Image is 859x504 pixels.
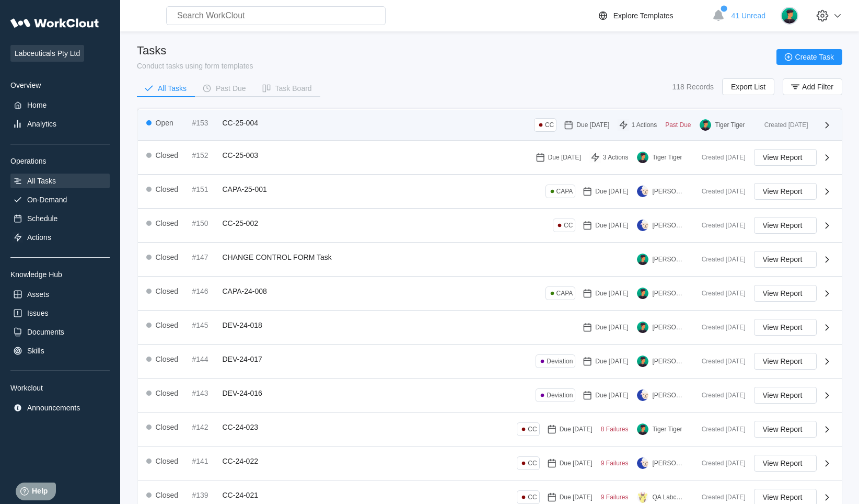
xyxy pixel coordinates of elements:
[637,390,648,401] img: sheep.png
[653,494,685,501] div: QA Labceuticals
[653,358,685,365] div: [PERSON_NAME]
[595,358,628,365] div: Due [DATE]
[223,355,262,363] span: DEV-24-017
[10,230,110,245] a: Actions
[653,154,682,161] div: Tiger Tiger
[693,494,746,501] div: Created [DATE]
[10,400,110,415] a: Announcements
[156,253,179,261] div: Closed
[138,446,842,480] a: Closed#141CC-24-022CCDue [DATE]9 Failures[PERSON_NAME]Created [DATE]View Report
[138,243,842,277] a: Closed#147CHANGE CONTROL FORM Task[PERSON_NAME]Created [DATE]View Report
[795,53,834,61] span: Create Task
[156,423,179,431] div: Closed
[665,121,691,129] div: Past Due
[763,358,803,365] span: View Report
[603,154,629,161] div: 3 Actions
[693,426,746,433] div: Created [DATE]
[754,217,817,234] button: View Report
[564,222,573,229] div: CC
[528,426,537,433] div: CC
[631,121,657,129] div: 1 Actions
[653,290,685,297] div: [PERSON_NAME]
[732,12,765,20] span: 41 Unread
[637,457,648,469] img: sheep.png
[637,423,648,435] img: user.png
[158,85,187,92] div: All Tasks
[27,328,64,336] div: Documents
[156,491,179,499] div: Closed
[27,196,67,204] div: On-Demand
[637,186,648,197] img: sheep.png
[653,460,685,467] div: [PERSON_NAME]
[700,119,711,131] img: user.png
[138,345,842,379] a: Closed#144DEV-24-017DeviationDue [DATE][PERSON_NAME]Created [DATE]View Report
[763,154,803,161] span: View Report
[693,358,746,365] div: Created [DATE]
[166,6,386,25] input: Search WorkClout
[192,287,218,295] div: #146
[195,81,254,96] button: Past Due
[192,457,218,465] div: #141
[10,45,84,62] span: Labceuticals Pty Ltd
[528,460,537,467] div: CC
[637,288,648,299] img: user.png
[528,494,537,501] div: CC
[192,151,218,159] div: #152
[10,98,110,112] a: Home
[156,321,179,329] div: Closed
[192,491,218,499] div: #139
[637,152,648,163] img: user.png
[156,219,179,227] div: Closed
[192,423,218,431] div: #142
[27,309,48,317] div: Issues
[754,353,817,370] button: View Report
[192,355,218,363] div: #144
[783,78,842,95] button: Add Filter
[601,494,629,501] div: 9 Failures
[545,121,554,129] div: CC
[223,389,262,397] span: DEV-24-016
[693,222,746,229] div: Created [DATE]
[10,81,110,89] div: Overview
[156,185,179,193] div: Closed
[763,290,803,297] span: View Report
[156,119,173,127] div: Open
[556,188,573,195] div: CAPA
[693,460,746,467] div: Created [DATE]
[754,455,817,472] button: View Report
[595,290,628,297] div: Due [DATE]
[754,251,817,268] button: View Report
[693,290,746,297] div: Created [DATE]
[637,356,648,367] img: user.png
[138,175,842,209] a: Closed#151CAPA-25-001CAPADue [DATE][PERSON_NAME]Created [DATE]View Report
[601,460,629,467] div: 9 Failures
[693,256,746,263] div: Created [DATE]
[223,491,258,499] span: CC-24-021
[27,233,51,242] div: Actions
[192,321,218,329] div: #145
[137,81,195,96] button: All Tasks
[595,324,628,331] div: Due [DATE]
[597,9,707,22] a: Explore Templates
[10,270,110,279] div: Knowledge Hub
[763,222,803,229] span: View Report
[138,379,842,413] a: Closed#143DEV-24-016DeviationDue [DATE][PERSON_NAME]Created [DATE]View Report
[10,306,110,320] a: Issues
[763,324,803,331] span: View Report
[560,460,593,467] div: Due [DATE]
[637,220,648,231] img: sheep.png
[595,392,628,399] div: Due [DATE]
[547,392,573,399] div: Deviation
[156,287,179,295] div: Closed
[637,322,648,333] img: user.png
[693,154,746,161] div: Created [DATE]
[137,44,253,58] div: Tasks
[10,117,110,131] a: Analytics
[156,389,179,397] div: Closed
[192,219,218,227] div: #150
[731,83,765,90] span: Export List
[754,421,817,438] button: View Report
[27,347,44,355] div: Skills
[156,151,179,159] div: Closed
